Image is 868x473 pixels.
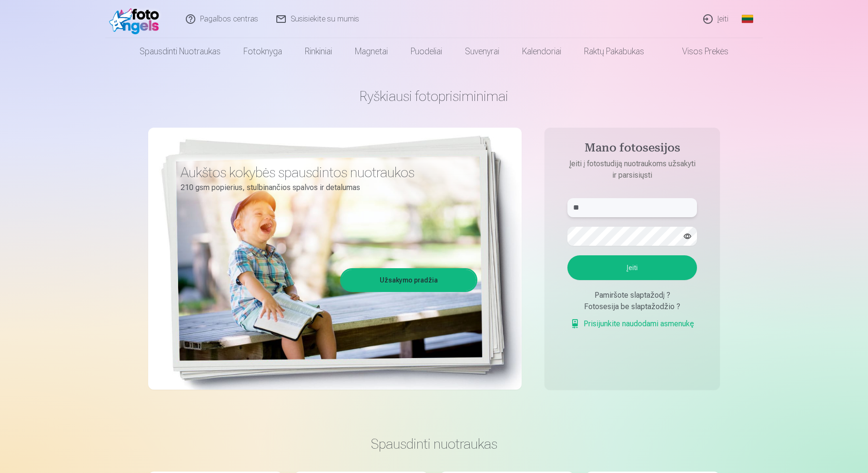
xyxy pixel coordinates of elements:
[342,270,476,291] a: Užsakymo pradžia
[181,181,470,194] p: 210 gsm popierius, stulbinančios spalvos ir detalumas
[567,290,697,301] div: Pamiršote slaptažodį ?
[109,4,164,34] img: /fa2
[293,38,343,65] a: Rinkiniai
[567,255,697,280] button: Įeiti
[156,435,712,453] h3: Spausdinti nuotraukas
[573,38,656,65] a: Raktų pakabukas
[128,38,232,65] a: Spausdinti nuotraukas
[567,301,697,312] div: Fotosesija be slaptažodžio ?
[558,141,707,158] h4: Mano fotosesijos
[343,38,399,65] a: Magnetai
[148,88,720,105] h1: Ryškiausi fotoprisiminimai
[454,38,511,65] a: Suvenyrai
[570,318,694,330] a: Prisijunkite naudodami asmenukę
[656,38,740,65] a: Visos prekės
[558,158,707,181] p: Įeiti į fotostudiją nuotraukoms užsakyti ir parsisiųsti
[399,38,454,65] a: Puodeliai
[181,164,470,181] h3: Aukštos kokybės spausdintos nuotraukos
[232,38,293,65] a: Fotoknyga
[511,38,573,65] a: Kalendoriai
